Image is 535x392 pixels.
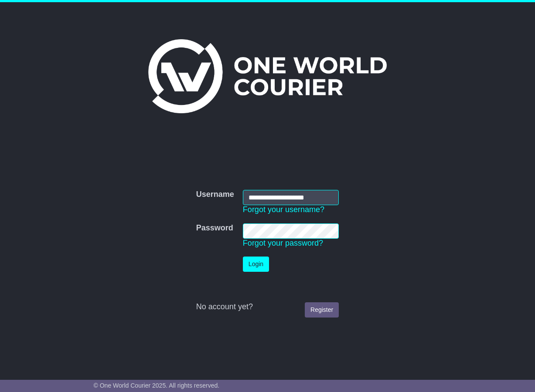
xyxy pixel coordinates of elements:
[196,190,234,199] label: Username
[94,382,220,389] span: © One World Courier 2025. All rights reserved.
[243,239,323,247] a: Forgot your password?
[305,302,339,318] a: Register
[243,257,269,272] button: Login
[243,205,324,214] a: Forgot your username?
[148,39,386,113] img: One World
[196,302,339,312] div: No account yet?
[196,223,233,233] label: Password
